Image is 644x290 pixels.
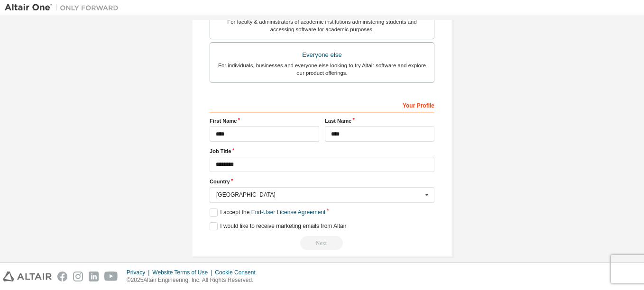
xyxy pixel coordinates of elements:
img: facebook.svg [57,272,67,281]
div: Your Profile [210,97,434,112]
label: I would like to receive marketing emails from Altair [210,222,346,230]
div: For individuals, businesses and everyone else looking to try Altair software and explore our prod... [216,62,428,77]
div: Read and acccept EULA to continue [210,236,434,250]
p: © 2025 Altair Engineering, Inc. All Rights Reserved. [127,276,261,284]
div: Cookie Consent [215,269,261,276]
a: End-User License Agreement [251,209,326,216]
div: For faculty & administrators of academic institutions administering students and accessing softwa... [216,18,428,33]
div: Website Terms of Use [152,269,215,276]
img: linkedin.svg [89,272,99,281]
div: Privacy [127,269,152,276]
img: altair_logo.svg [3,272,52,281]
img: Altair One [5,3,123,12]
img: instagram.svg [73,272,83,281]
label: Country [210,178,434,185]
img: youtube.svg [104,272,118,281]
div: Everyone else [216,48,428,62]
label: Last Name [325,117,434,125]
div: [GEOGRAPHIC_DATA] [216,192,423,198]
label: First Name [210,117,319,125]
label: I accept the [210,208,325,217]
label: Job Title [210,147,434,155]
